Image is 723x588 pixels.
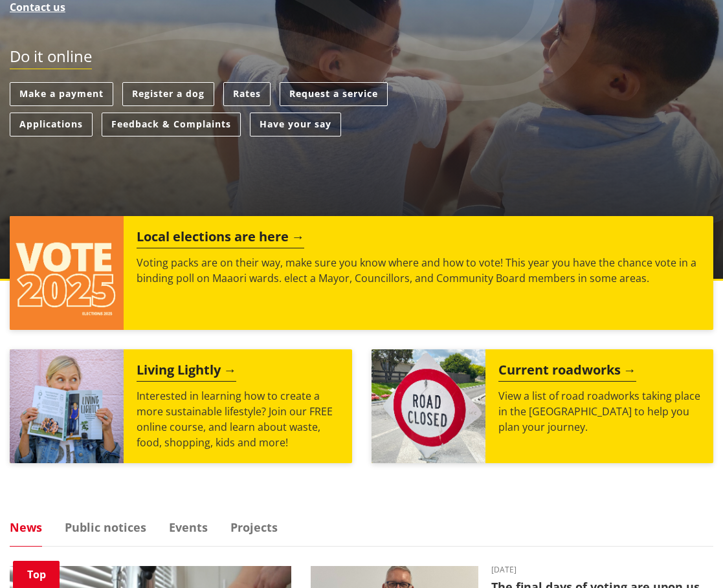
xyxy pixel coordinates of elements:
a: Public notices [65,521,146,533]
a: Have your say [250,113,341,136]
a: Rates [223,82,271,106]
p: Voting packs are on their way, make sure you know where and how to vote! This year you have the c... [137,255,700,286]
time: [DATE] [491,566,713,574]
a: Local elections are here Voting packs are on their way, make sure you know where and how to vote!... [10,216,713,330]
a: Living Lightly Interested in learning how to create a more sustainable lifestyle? Join our FREE o... [10,349,352,463]
h2: Living Lightly [137,362,236,382]
a: Feedback & Complaints [102,113,241,136]
a: Make a payment [10,82,113,106]
img: Vote 2025 [10,216,124,330]
a: Top [13,561,60,588]
a: Events [169,521,208,533]
p: View a list of road roadworks taking place in the [GEOGRAPHIC_DATA] to help you plan your journey. [498,388,700,435]
a: Projects [230,521,278,533]
h2: Do it online [10,47,92,70]
h2: Local elections are here [137,229,304,248]
img: Road closed sign [372,349,485,463]
h2: Current roadworks [498,362,636,382]
a: News [10,521,42,533]
img: Mainstream Green Workshop Series [10,349,124,463]
a: Register a dog [122,82,214,106]
p: Interested in learning how to create a more sustainable lifestyle? Join our FREE online course, a... [137,388,339,450]
a: Request a service [280,82,388,106]
a: Current roadworks View a list of road roadworks taking place in the [GEOGRAPHIC_DATA] to help you... [372,349,714,463]
a: Applications [10,113,93,136]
